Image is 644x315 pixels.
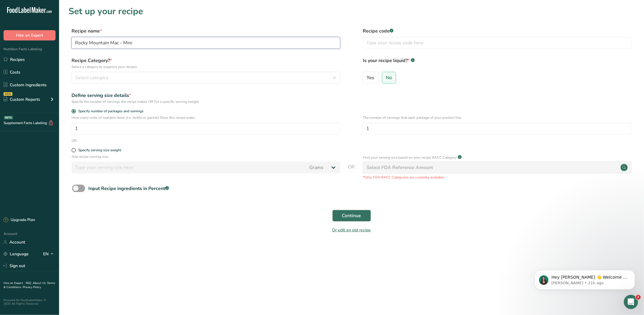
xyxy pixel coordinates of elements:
[4,92,12,96] div: NEW
[4,30,56,40] button: Hire an Expert
[71,92,340,99] div: Define serving size details
[363,57,632,69] label: Is your recipe liquid?
[88,185,169,192] div: Input Recipe ingredients in Percent
[4,281,25,285] a: Hire an Expert .
[4,298,56,306] div: Powered By FoodLabelMaker © 2025 All Rights Reserved
[332,210,371,222] button: Continue
[363,37,632,49] input: Type your recipe code here
[624,295,638,309] iframe: Intercom live chat
[363,175,632,180] p: *Only FDA RACC Categories are currently available
[75,74,108,81] span: Select category
[33,281,47,285] a: About Us .
[71,64,340,69] p: Select a category to organize your recipes
[342,212,361,219] span: Continue
[43,251,56,258] div: EN
[363,155,457,160] p: Find your serving size based on your recipe RACC Category
[69,5,635,18] h1: Set up your recipe
[4,281,55,289] a: Terms & Conditions .
[71,72,340,84] button: Select category
[348,163,355,180] span: OR
[363,115,632,120] p: The number of servings that each package of your product has.
[367,164,433,171] div: Select FDA Reference Amount
[26,281,33,285] a: FAQ .
[71,27,340,35] label: Recipe name
[386,75,392,81] span: No
[71,115,340,120] p: How many units of sealable items (i.e. bottle or packet) Does this recipe make.
[71,57,340,69] label: Recipe Category?
[71,162,306,173] input: Type your serving size here
[71,154,340,159] p: Add recipe serving size.
[71,99,340,104] div: Specify the number of servings the recipe makes OR Fix a specific serving weight
[76,109,144,113] span: Specify number of packages and servings
[367,75,375,81] span: Yes
[71,138,77,143] div: OR
[4,96,40,103] div: Custom Reports
[4,249,29,259] a: Language
[4,116,13,119] div: BETA
[78,148,121,152] div: Specify serving size weight
[4,217,35,223] div: Upgrade Plan
[332,227,371,233] a: Or edit an old recipe
[363,27,632,35] label: Recipe code
[23,285,41,289] a: Privacy Policy
[71,37,340,49] input: Type your recipe name here
[526,258,644,299] iframe: Intercom notifications message
[636,295,641,300] span: 2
